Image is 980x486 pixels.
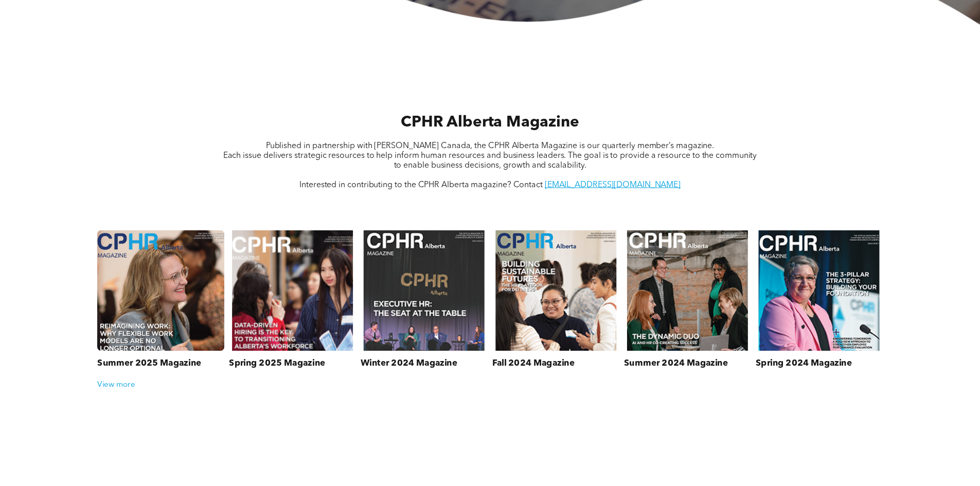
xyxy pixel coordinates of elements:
h3: Spring 2025 Magazine [229,357,325,368]
a: [EMAIL_ADDRESS][DOMAIN_NAME] [545,181,681,189]
span: Each issue delivers strategic resources to help inform human resources and business leaders. The ... [223,152,757,170]
h3: Summer 2024 Magazine [624,357,728,368]
span: Published in partnership with [PERSON_NAME] Canada, the CPHR Alberta Magazine is our quarterly me... [266,142,715,151]
h3: Winter 2024 Magazine [361,357,457,368]
h3: Spring 2024 Magazine [756,357,852,368]
h3: Summer 2025 Magazine [97,357,201,368]
span: CPHR Alberta Magazine [401,115,579,131]
div: View more [93,380,887,389]
span: Interested in contributing to the CPHR Alberta magazine? Contact [299,181,543,189]
h3: Fall 2024 Magazine [492,357,575,368]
